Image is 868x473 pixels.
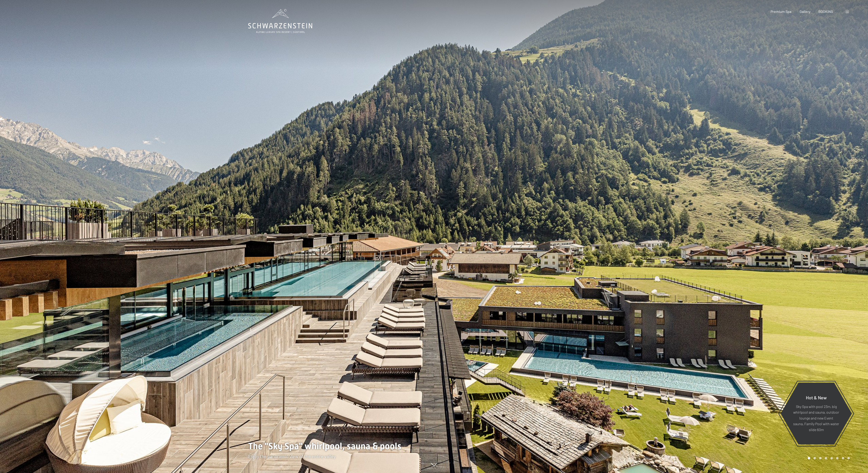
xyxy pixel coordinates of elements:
span: Hot & New [806,395,827,400]
a: Hot & New Sky Spa with pool 23m, big whirlpool and sauna, outdoor lounge and new Event sauna, Fam... [780,382,852,445]
div: Carousel Page 6 [836,457,839,459]
div: Carousel Page 2 [813,457,816,459]
div: Carousel Pagination [806,457,850,459]
a: Premium Spa [771,9,791,14]
div: Carousel Page 1 (Current Slide) [808,457,810,459]
a: BOOKING [818,9,833,14]
div: Carousel Page 5 [830,457,833,459]
a: Gallery [800,9,810,14]
div: Carousel Page 3 [819,457,822,459]
div: Carousel Page 7 [842,457,844,459]
div: Carousel Page 8 [847,457,850,459]
div: Carousel Page 4 [825,457,827,459]
p: Sky Spa with pool 23m, big whirlpool and sauna, outdoor lounge and new Event sauna, Family Pool w... [792,403,841,432]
